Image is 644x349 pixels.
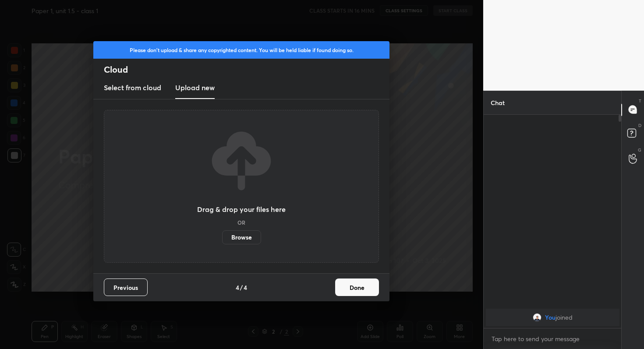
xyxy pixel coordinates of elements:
h5: OR [237,220,245,225]
img: c8700997fef849a79414b35ed3cf7695.jpg [533,313,541,322]
button: Previous [104,278,148,296]
p: Chat [484,91,512,114]
h3: Drag & drop your files here [197,206,286,213]
h4: / [240,283,243,292]
h2: Cloud [104,64,389,75]
h4: 4 [244,283,247,292]
p: T [639,98,641,104]
span: joined [556,314,573,321]
span: You [545,314,556,321]
h3: Upload new [175,82,215,93]
h3: Select from cloud [104,82,161,93]
p: G [638,147,641,153]
button: Done [335,278,379,296]
div: Please don't upload & share any copyrighted content. You will be held liable if found doing so. [93,41,389,59]
p: D [638,122,641,129]
h4: 4 [236,283,239,292]
div: grid [484,307,622,328]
